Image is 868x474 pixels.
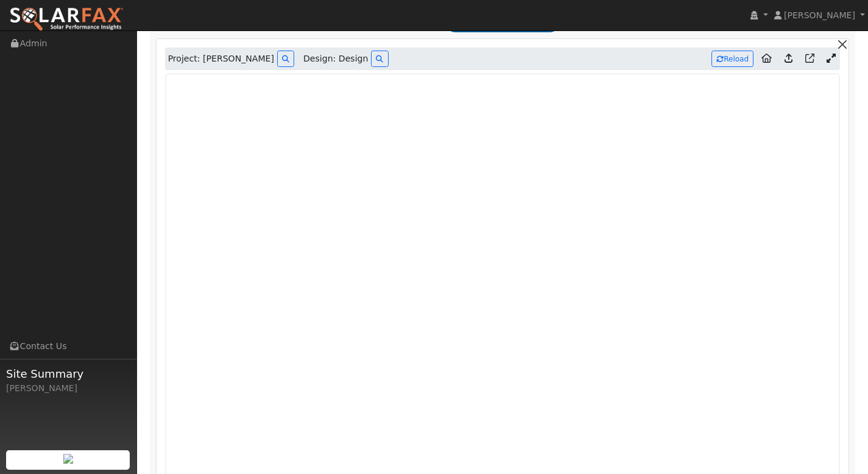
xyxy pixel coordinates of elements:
a: Open in Aurora [800,49,819,69]
a: Aurora to Home [757,49,777,69]
span: Project: [PERSON_NAME] [168,52,274,65]
a: Upload consumption to Aurora project [780,49,797,69]
img: retrieve [63,454,73,464]
span: Site Summary [6,366,130,382]
button: Reload [711,51,753,67]
a: Shrink Aurora window [822,50,840,68]
span: [PERSON_NAME] [784,10,855,20]
img: SolarFax [9,7,124,32]
div: [PERSON_NAME] [6,382,130,395]
span: Design: Design [303,52,368,65]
